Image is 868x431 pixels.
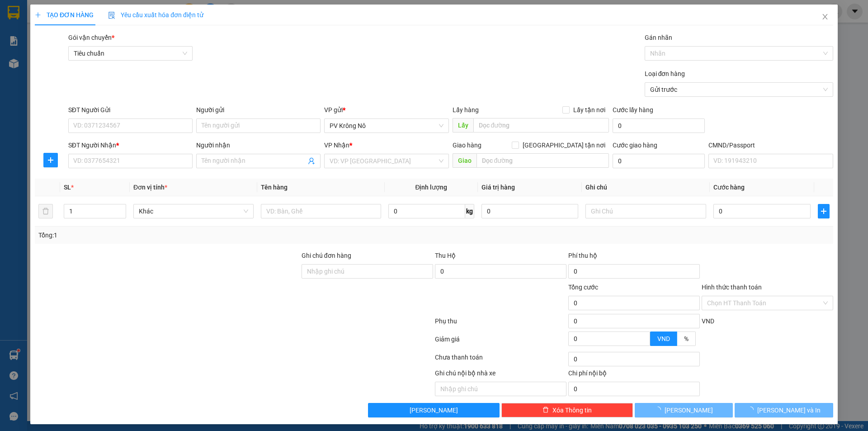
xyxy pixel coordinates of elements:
[68,140,193,150] div: SĐT Người Nhận
[502,403,633,417] button: deleteXóa Thông tin
[43,153,58,167] button: plus
[552,405,592,415] span: Xóa Thông tin
[473,118,609,133] input: Dọc đường
[613,154,705,168] input: Cước giao hàng
[302,252,351,259] label: Ghi chú đơn hàng
[64,184,71,191] span: SL
[568,284,598,291] span: Tổng cước
[108,12,115,19] img: icon
[415,184,448,191] span: Định lượng
[302,264,433,279] input: Ghi chú đơn hàng
[261,184,288,191] span: Tên hàng
[308,157,316,165] span: user-add
[435,368,566,382] div: Ghi chú nội bộ nhà xe
[435,382,566,396] input: Nhập ghi chú
[133,184,167,191] span: Đơn vị tính
[702,284,762,291] label: Hình thức thanh toán
[139,204,248,218] span: Khác
[747,407,757,413] span: loading
[35,11,94,19] span: TẠO ĐƠN HÀNG
[410,405,458,415] span: [PERSON_NAME]
[635,403,733,417] button: [PERSON_NAME]
[713,184,745,191] span: Cước hàng
[434,334,567,350] div: Giảm giá
[68,105,193,115] div: SĐT Người Gửi
[368,403,500,417] button: [PERSON_NAME]
[196,105,321,115] div: Người gửi
[68,34,114,41] span: Gói vận chuyển
[708,140,833,150] div: CMND/Passport
[645,34,672,41] label: Gán nhãn
[812,5,838,30] button: Close
[453,118,473,133] span: Lấy
[655,407,665,413] span: loading
[684,335,689,342] span: %
[542,407,549,414] span: delete
[735,403,833,417] button: [PERSON_NAME] và In
[570,105,609,115] span: Lấy tận nơi
[821,13,829,20] span: close
[582,179,710,196] th: Ghi chú
[613,106,653,114] label: Cước lấy hàng
[568,368,700,382] div: Chi phí nội bộ
[38,204,53,218] button: delete
[325,105,449,115] div: VP gửi
[613,142,657,149] label: Cước giao hàng
[108,11,203,19] span: Yêu cầu xuất hóa đơn điện tử
[650,83,828,96] span: Gửi trước
[586,204,706,218] input: Ghi Chú
[74,47,187,60] span: Tiêu chuẩn
[44,156,57,164] span: plus
[453,153,476,168] span: Giao
[465,204,474,218] span: kg
[818,208,829,215] span: plus
[481,204,579,218] input: 0
[35,12,41,18] span: plus
[434,352,567,368] div: Chưa thanh toán
[38,230,335,240] div: Tổng: 1
[196,140,321,150] div: Người nhận
[519,140,609,150] span: [GEOGRAPHIC_DATA] tận nơi
[757,405,821,415] span: [PERSON_NAME] và In
[481,184,515,191] span: Giá trị hàng
[665,405,713,415] span: [PERSON_NAME]
[435,252,456,259] span: Thu Hộ
[434,316,567,332] div: Phụ thu
[330,119,443,133] span: PV Krông Nô
[613,118,705,133] input: Cước lấy hàng
[568,251,700,264] div: Phí thu hộ
[261,204,381,218] input: VD: Bàn, Ghế
[453,106,479,114] span: Lấy hàng
[818,204,830,218] button: plus
[325,142,350,149] span: VP Nhận
[702,317,714,325] span: VND
[476,153,609,168] input: Dọc đường
[453,142,481,149] span: Giao hàng
[657,335,670,342] span: VND
[645,70,685,77] label: Loại đơn hàng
